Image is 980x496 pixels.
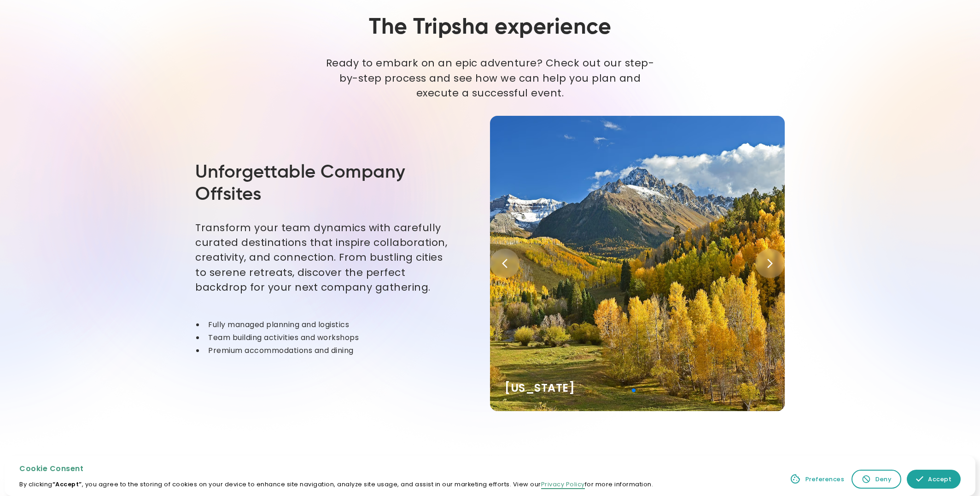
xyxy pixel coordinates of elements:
[204,319,453,330] li: Fully managed planning and logistics
[369,15,611,42] h2: The Tripsha experience
[321,56,659,101] p: Ready to embark on an epic adventure? Check out our step-by-step process and see how we can help ...
[204,345,453,356] li: Premium accommodations and dining
[195,221,453,295] p: Transform your team dynamics with carefully curated destinations that inspire collaboration, crea...
[541,480,585,489] a: Privacy Policy
[916,475,923,483] img: allow icon
[19,463,653,474] div: Cookie Consent
[805,475,845,484] div: Preferences
[624,388,628,392] span: Go to slide 1
[632,388,636,392] span: Go to slide 2
[875,475,891,484] div: Deny
[490,116,785,411] div: 2 / 4
[19,480,653,489] p: By clicking , you agree to the storing of cookies on your device to enhance site navigation, anal...
[647,388,650,392] span: Go to slide 4
[788,470,846,489] a: Preferences
[195,161,453,206] h3: Unforgettable Company Offsites
[639,388,643,392] span: Go to slide 3
[52,480,82,488] strong: “Accept”
[755,249,785,278] div: Next slide
[907,470,961,489] a: Accept
[204,332,453,343] li: Team building activities and workshops
[852,470,901,489] a: Deny
[928,475,951,484] div: Accept
[505,380,575,396] div: [US_STATE]
[490,249,519,278] div: Previous slide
